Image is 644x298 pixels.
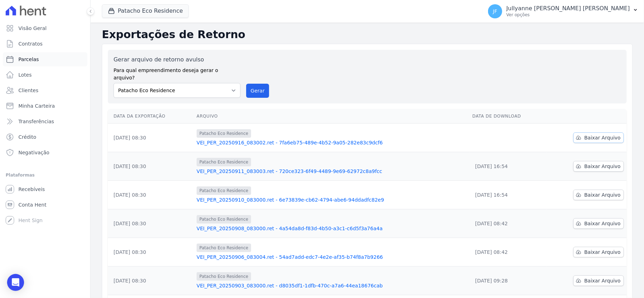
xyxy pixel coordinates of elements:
span: Patacho Eco Residence [197,215,251,223]
span: Patacho Eco Residence [197,129,251,138]
span: Baixar Arquivo [584,249,621,256]
span: Baixar Arquivo [584,134,621,141]
span: Transferências [18,118,54,125]
a: VEI_PER_20250910_083000.ret - 6e73839e-cb62-4794-abe6-94ddadfc82e9 [197,196,467,203]
a: Visão Geral [3,21,87,35]
a: Crédito [3,130,87,144]
a: Recebíveis [3,182,87,196]
a: Baixar Arquivo [573,275,624,286]
span: Negativação [18,149,50,156]
span: Recebíveis [18,186,45,193]
td: [DATE] 16:54 [470,181,547,209]
td: [DATE] 08:30 [108,181,194,209]
a: Contratos [3,37,87,51]
a: Lotes [3,68,87,82]
td: [DATE] 09:28 [470,267,547,295]
span: Crédito [18,133,36,141]
a: Conta Hent [3,198,87,212]
a: VEI_PER_20250908_083000.ret - 4a54da8d-f83d-4b50-a3c1-c6d5f3a76a4a [197,225,467,232]
th: Arquivo [194,109,470,124]
td: [DATE] 08:30 [108,238,194,267]
span: Parcelas [18,56,39,63]
p: Jullyanne [PERSON_NAME] [PERSON_NAME] [506,5,630,12]
a: Negativação [3,145,87,160]
span: Clientes [18,87,38,94]
a: VEI_PER_20250916_083002.ret - 7fa6eb75-489e-4b52-9a05-282e83c9dcf6 [197,139,467,146]
a: Baixar Arquivo [573,218,624,229]
th: Data da Exportação [108,109,194,124]
span: Contratos [18,40,42,47]
td: [DATE] 08:30 [108,152,194,181]
td: [DATE] 08:42 [470,209,547,238]
a: VEI_PER_20250906_083004.ret - 54ad7add-edc7-4e2e-af35-b74f8a7b9266 [197,254,467,261]
th: Data de Download [470,109,547,124]
a: Clientes [3,83,87,97]
a: Parcelas [3,52,87,66]
td: [DATE] 08:30 [108,267,194,295]
label: Gerar arquivo de retorno avulso [114,55,240,64]
a: Baixar Arquivo [573,247,624,257]
a: Baixar Arquivo [573,161,624,172]
span: Patacho Eco Residence [197,186,251,195]
h2: Exportações de Retorno [102,28,633,41]
button: JF Jullyanne [PERSON_NAME] [PERSON_NAME] Ver opções [482,1,644,21]
td: [DATE] 08:42 [470,238,547,267]
div: Plataformas [6,171,85,179]
div: Open Intercom Messenger [7,274,24,291]
span: JF [493,9,497,14]
span: Patacho Eco Residence [197,244,251,252]
a: VEI_PER_20250903_083000.ret - d8035df1-1dfb-470c-a7a6-44ea18676cab [197,282,467,289]
span: Lotes [18,71,32,78]
td: [DATE] 16:54 [470,152,547,181]
a: Transferências [3,114,87,129]
span: Patacho Eco Residence [197,272,251,281]
td: [DATE] 08:30 [108,209,194,238]
button: Patacho Eco Residence [102,4,189,18]
label: Para qual empreendimento deseja gerar o arquivo? [114,64,240,82]
span: Baixar Arquivo [584,220,621,227]
button: Gerar [246,84,269,98]
p: Ver opções [506,12,630,18]
a: Minha Carteira [3,99,87,113]
span: Minha Carteira [18,102,55,109]
span: Visão Geral [18,25,47,32]
span: Conta Hent [18,201,46,208]
span: Baixar Arquivo [584,191,621,198]
a: Baixar Arquivo [573,132,624,143]
span: Baixar Arquivo [584,277,621,284]
td: [DATE] 08:30 [108,124,194,152]
a: Baixar Arquivo [573,190,624,200]
a: VEI_PER_20250911_083003.ret - 720ce323-6f49-4489-9e69-62972c8a9fcc [197,168,467,175]
span: Baixar Arquivo [584,163,621,170]
span: Patacho Eco Residence [197,158,251,166]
